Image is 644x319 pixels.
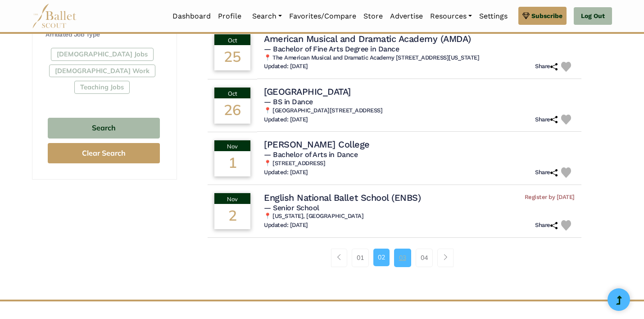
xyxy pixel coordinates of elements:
[426,7,476,26] a: Resources
[264,33,471,45] h4: American Musical and Dramatic Academy (AMDA)
[214,45,250,70] div: 25
[169,7,214,26] a: Dashboard
[214,7,245,26] a: Profile
[518,7,567,25] a: Subscribe
[522,11,530,21] img: gem.svg
[286,7,360,26] a: Favorites/Compare
[264,97,313,106] span: — BS in Dance
[214,140,250,151] div: Nov
[48,143,160,163] button: Clear Search
[249,7,286,26] a: Search
[525,194,575,201] span: Register by [DATE]
[48,118,160,139] button: Search
[535,63,558,70] h6: Share
[264,192,421,203] h4: English National Ballet School (ENBS)
[264,203,319,212] span: — Senior School
[264,139,370,150] h4: [PERSON_NAME] College
[264,86,351,97] h4: [GEOGRAPHIC_DATA]
[264,54,575,62] h6: 📍 The American Musical and Dramatic Academy [STREET_ADDRESS][US_STATE]
[373,249,390,266] a: 02
[264,107,575,115] h6: 📍 [GEOGRAPHIC_DATA][STREET_ADDRESS]
[264,213,575,220] h6: 📍 [US_STATE], [GEOGRAPHIC_DATA]
[264,169,308,176] h6: Updated: [DATE]
[574,7,612,25] a: Log Out
[535,222,558,229] h6: Share
[331,249,458,267] nav: Page navigation example
[264,116,308,124] h6: Updated: [DATE]
[264,160,575,167] h6: 📍 [STREET_ADDRESS]
[264,150,358,159] span: — Bachelor of Arts in Dance
[264,63,308,70] h6: Updated: [DATE]
[45,30,162,39] h4: Affiliated Job Type
[476,7,511,26] a: Settings
[214,193,250,204] div: Nov
[416,249,433,267] a: 04
[360,7,386,26] a: Store
[531,11,562,21] span: Subscribe
[394,249,411,267] a: 03
[214,88,250,98] div: Oct
[264,222,308,229] h6: Updated: [DATE]
[386,7,426,26] a: Advertise
[214,151,250,176] div: 1
[264,45,399,53] span: — Bachelor of Fine Arts Degree in Dance
[352,249,369,267] a: 01
[535,169,558,176] h6: Share
[214,204,250,229] div: 2
[214,98,250,124] div: 26
[214,34,250,45] div: Oct
[535,116,558,124] h6: Share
